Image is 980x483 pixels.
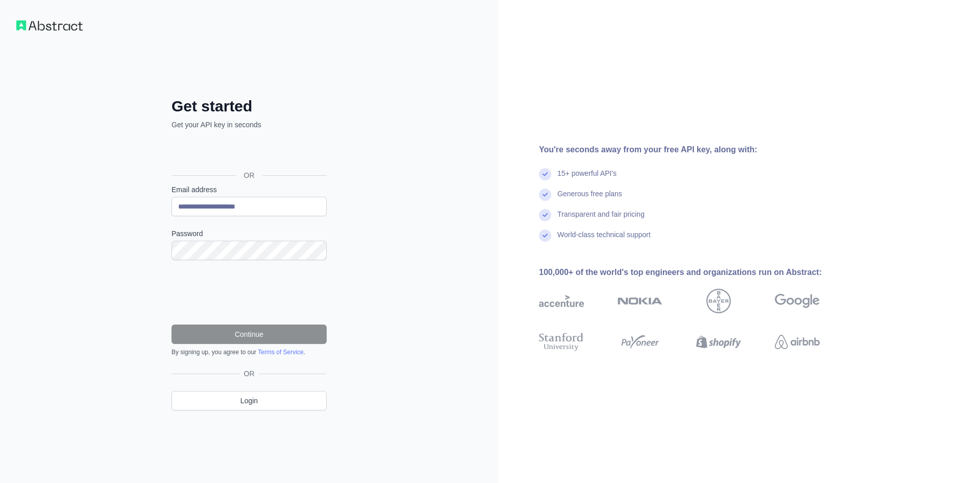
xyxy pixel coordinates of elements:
div: You're seconds away from your free API key, along with: [539,144,852,156]
div: 100,000+ of the world's top engineers and organizations run on Abstract: [539,266,852,279]
label: Password [171,228,327,239]
p: Get your API key in seconds [171,120,327,130]
img: shopify [696,331,741,353]
iframe: reCAPTCHA [171,272,327,312]
div: World-class technical support [557,229,651,250]
img: stanford university [539,331,584,353]
img: bayer [706,289,731,313]
img: check mark [539,209,551,221]
img: Workflow [16,20,83,31]
a: Login [171,391,327,410]
div: 15+ powerful API's [557,168,617,189]
img: airbnb [775,331,820,353]
button: Continue [171,325,327,344]
img: google [775,289,820,313]
img: check mark [539,189,551,201]
iframe: Botón Iniciar sesión con Google [166,141,330,164]
label: Email address [171,185,327,195]
a: Terms of Service [258,349,303,356]
span: OR [236,170,263,180]
span: OR [240,369,259,379]
div: Transparent and fair pricing [557,209,645,229]
h2: Get started [171,97,327,116]
img: nokia [618,289,663,313]
img: check mark [539,168,551,180]
img: accenture [539,289,584,313]
img: payoneer [618,331,663,353]
img: check mark [539,229,551,242]
div: By signing up, you agree to our . [171,348,327,356]
div: Generous free plans [557,189,622,209]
